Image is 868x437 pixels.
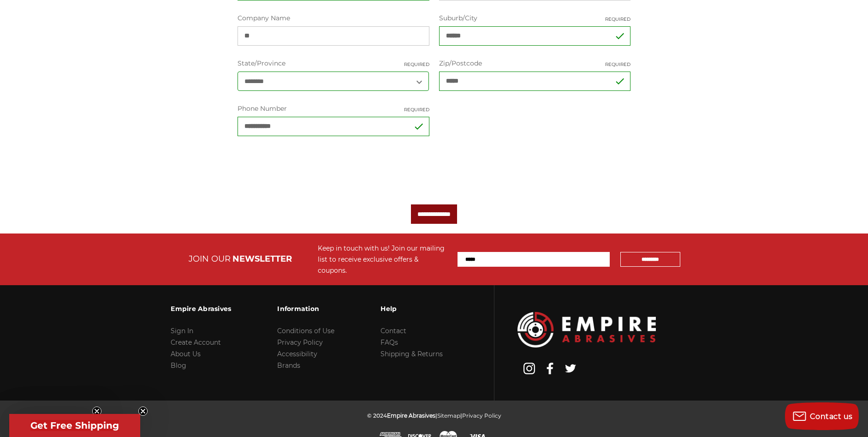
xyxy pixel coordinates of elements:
label: State/Province [238,59,429,68]
a: Blog [171,361,186,370]
a: Sign In [171,327,193,335]
button: Close teaser [92,407,101,416]
img: Empire Abrasives Logo Image [517,312,656,347]
small: Required [404,61,429,68]
h3: Help [380,299,443,318]
a: Shipping & Returns [380,350,443,358]
small: Required [605,16,630,23]
label: Company Name [238,13,429,23]
h3: Information [277,299,334,318]
div: Keep in touch with us! Join our mailing list to receive exclusive offers & coupons. [318,243,448,276]
button: Close teaser [138,407,148,416]
a: Conditions of Use [277,327,334,335]
a: Sitemap [437,412,460,419]
span: Contact us [810,412,853,421]
a: Accessibility [277,350,317,358]
small: Required [605,61,630,68]
a: Privacy Policy [462,412,501,419]
h3: Empire Abrasives [171,299,231,318]
span: Empire Abrasives [387,412,435,419]
span: Get Free Shipping [30,420,119,431]
small: Required [404,106,429,113]
iframe: reCAPTCHA [238,149,378,185]
p: © 2024 | | [367,410,501,421]
div: Get Free ShippingClose teaser [9,414,140,437]
label: Zip/Postcode [439,59,630,68]
a: About Us [171,350,201,358]
label: Phone Number [238,104,429,114]
a: Create Account [171,338,221,347]
span: NEWSLETTER [232,254,292,264]
button: Contact us [785,402,859,430]
a: Contact [380,327,406,335]
a: Privacy Policy [277,338,323,347]
a: Brands [277,361,300,370]
span: JOIN OUR [189,254,231,264]
label: Suburb/City [439,13,630,23]
a: FAQs [380,338,398,347]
